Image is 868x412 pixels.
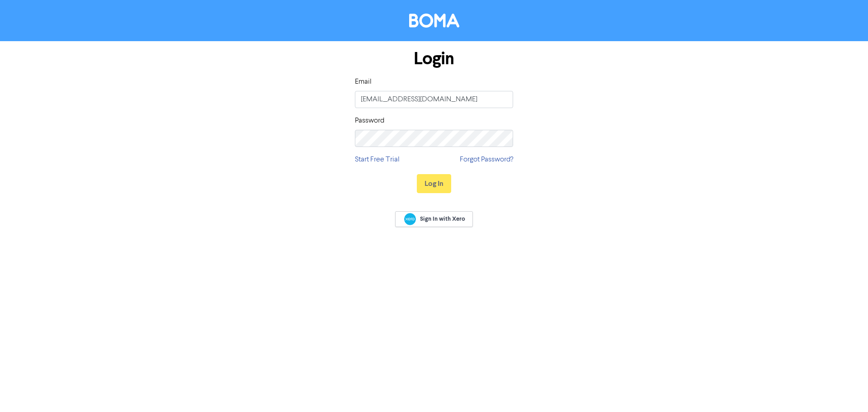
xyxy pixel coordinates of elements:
[355,115,384,126] label: Password
[355,48,513,69] h1: Login
[395,211,473,227] a: Sign In with Xero
[417,174,451,193] button: Log In
[355,154,400,165] a: Start Free Trial
[404,213,416,225] img: Xero logo
[420,215,465,223] span: Sign In with Xero
[355,76,372,87] label: Email
[409,14,459,28] img: BOMA Logo
[460,154,513,165] a: Forgot Password?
